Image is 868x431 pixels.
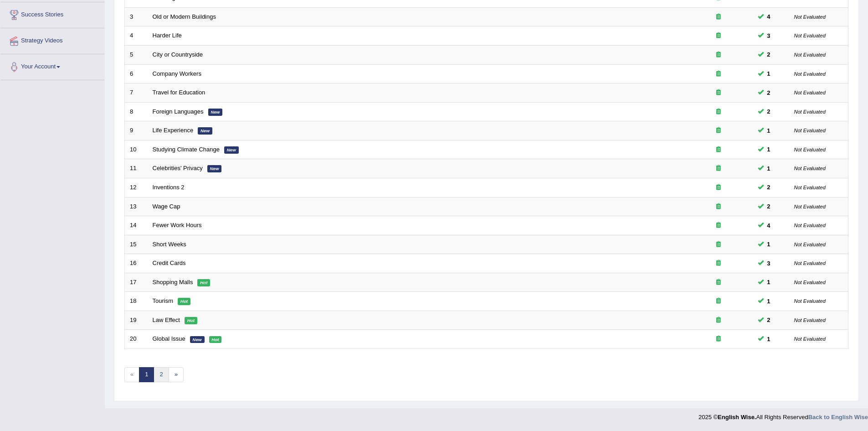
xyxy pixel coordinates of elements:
[794,147,826,152] small: Not Evaluated
[764,239,774,249] span: You can still take this question
[794,336,826,342] small: Not Evaluated
[689,259,748,268] div: Exam occurring question
[764,202,774,211] span: You can still take this question
[689,31,748,40] div: Exam occurring question
[794,260,826,266] small: Not Evaluated
[125,216,148,235] td: 14
[125,121,148,140] td: 9
[125,330,148,349] td: 20
[764,259,774,268] span: You can still take this question
[169,367,184,382] a: »
[207,165,222,172] em: New
[794,298,826,304] small: Not Evaluated
[0,28,104,51] a: Strategy Videos
[208,109,223,116] em: New
[153,297,174,304] a: Tourism
[125,273,148,292] td: 17
[153,260,186,266] a: Credit Cards
[794,204,826,209] small: Not Evaluated
[718,414,756,421] strong: English Wise.
[808,414,868,421] a: Back to English Wise
[153,222,202,228] a: Fewer Work Hours
[153,335,185,342] a: Global Issue
[153,184,185,191] a: Inventions 2
[764,334,774,344] span: You can still take this question
[794,166,826,171] small: Not Evaluated
[125,292,148,311] td: 18
[125,235,148,254] td: 15
[153,317,180,323] a: Law Effect
[689,51,748,59] div: Exam occurring question
[794,90,826,95] small: Not Evaluated
[794,14,826,20] small: Not Evaluated
[198,127,212,135] em: New
[794,71,826,77] small: Not Evaluated
[139,367,154,382] a: 1
[764,277,774,287] span: You can still take this question
[764,69,774,78] span: You can still take this question
[764,145,774,154] span: You can still take this question
[689,297,748,306] div: Exam occurring question
[764,126,774,135] span: You can still take this question
[689,108,748,116] div: Exam occurring question
[689,126,748,135] div: Exam occurring question
[689,316,748,325] div: Exam occurring question
[125,311,148,330] td: 19
[209,336,222,343] em: Hot
[125,254,148,273] td: 16
[153,108,204,115] a: Foreign Languages
[794,242,826,247] small: Not Evaluated
[794,33,826,38] small: Not Evaluated
[689,13,748,21] div: Exam occurring question
[764,221,774,230] span: You can still take this question
[764,50,774,59] span: You can still take this question
[689,278,748,287] div: Exam occurring question
[154,367,169,382] a: 2
[764,296,774,306] span: You can still take this question
[794,52,826,57] small: Not Evaluated
[153,279,193,286] a: Shopping Malls
[764,164,774,173] span: You can still take this question
[689,183,748,192] div: Exam occurring question
[124,367,139,382] span: «
[689,335,748,343] div: Exam occurring question
[764,12,774,21] span: You can still take this question
[125,64,148,83] td: 6
[153,13,216,20] a: Old or Modern Buildings
[794,109,826,114] small: Not Evaluated
[125,159,148,178] td: 11
[153,51,203,58] a: City or Countryside
[153,165,203,171] a: Celebrities' Privacy
[794,223,826,228] small: Not Evaluated
[153,146,220,153] a: Studying Climate Change
[125,197,148,216] td: 13
[178,298,190,305] em: Hot
[185,317,197,324] em: Hot
[125,26,148,46] td: 4
[689,88,748,97] div: Exam occurring question
[153,127,194,134] a: Life Experience
[794,128,826,133] small: Not Evaluated
[689,221,748,230] div: Exam occurring question
[125,102,148,121] td: 8
[125,178,148,197] td: 12
[197,279,210,286] em: Hot
[764,182,774,192] span: You can still take this question
[153,70,201,77] a: Company Workers
[689,240,748,249] div: Exam occurring question
[153,203,180,210] a: Wage Cap
[794,317,826,323] small: Not Evaluated
[689,203,748,211] div: Exam occurring question
[794,185,826,190] small: Not Evaluated
[689,70,748,78] div: Exam occurring question
[764,107,774,116] span: You can still take this question
[0,2,104,25] a: Success Stories
[224,146,239,154] em: New
[689,164,748,173] div: Exam occurring question
[764,315,774,325] span: You can still take this question
[0,54,104,77] a: Your Account
[125,46,148,65] td: 5
[125,7,148,26] td: 3
[125,83,148,103] td: 7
